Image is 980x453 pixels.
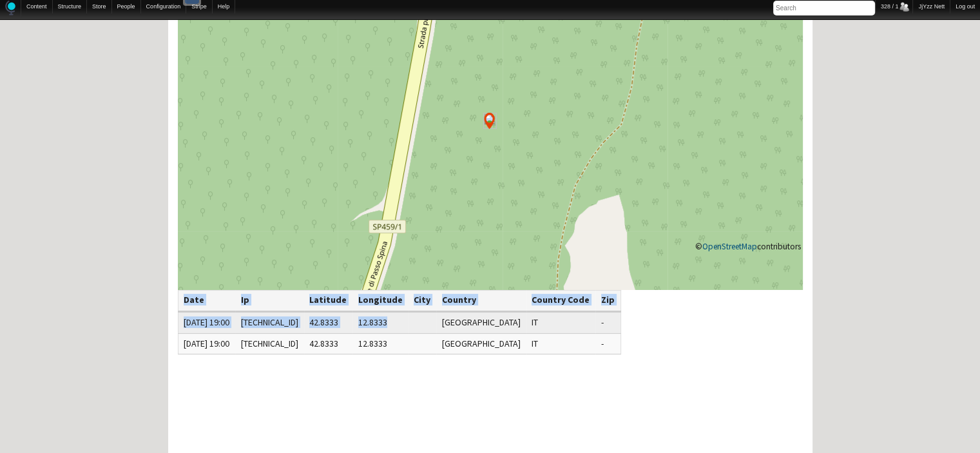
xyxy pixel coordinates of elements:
td: [GEOGRAPHIC_DATA] [436,333,526,354]
td: - [595,333,620,354]
td: [TECHNICAL_ID] [235,333,304,354]
div: © contributors [695,242,801,251]
th: Longitude [352,290,408,312]
th: Country Code [526,290,596,312]
td: [TECHNICAL_ID] [235,312,304,334]
th: Country [436,290,526,312]
td: [GEOGRAPHIC_DATA] [436,312,526,334]
td: - [595,312,620,334]
th: Zip [595,290,620,312]
input: Search [773,1,875,15]
th: Ip [235,290,304,312]
td: [DATE] 19:00 [178,312,235,334]
td: 42.8333 [304,312,353,334]
a: OpenStreetMap [702,241,757,252]
td: IT [526,333,596,354]
td: 12.8333 [352,333,408,354]
td: [DATE] 19:00 [178,333,235,354]
td: 42.8333 [304,333,353,354]
th: Latitude [304,290,353,312]
th: Date [178,290,235,312]
td: IT [526,312,596,334]
th: City [408,290,437,312]
img: Home [5,1,15,15]
td: 12.8333 [352,312,408,334]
